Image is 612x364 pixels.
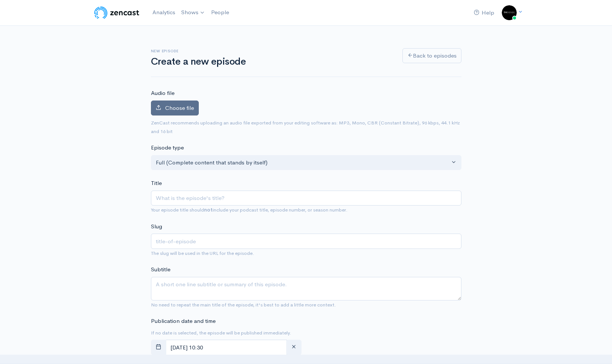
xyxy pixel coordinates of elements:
[151,179,162,188] label: Title
[178,4,208,21] a: Shows
[151,317,216,326] label: Publication date and time
[151,155,461,170] button: Full (Complete content that stands by itself)
[151,222,162,231] label: Slug
[151,330,291,336] small: If no date is selected, the episode will be published immediately.
[151,89,174,98] label: Audio file
[204,207,213,213] strong: not
[402,48,461,64] a: Back to episodes
[151,250,254,256] small: The slug will be used in the URL for the episode.
[151,49,393,53] h6: New episode
[502,5,517,20] img: ...
[151,191,461,206] input: What is the episode's title?
[165,104,194,111] span: Choose file
[151,56,393,67] h1: Create a new episode
[149,4,178,21] a: Analytics
[471,5,497,21] a: Help
[156,158,450,167] div: Full (Complete content that stands by itself)
[151,302,336,308] small: No need to repeat the main title of the episode, it's best to add a little more context.
[208,4,232,21] a: People
[93,5,140,20] img: ZenCast Logo
[151,340,166,355] button: toggle
[151,265,170,274] label: Subtitle
[151,234,461,249] input: title-of-episode
[151,120,460,135] small: ZenCast recommends uploading an audio file exported from your editing software as: MP3, Mono, CBR...
[151,207,347,213] small: Your episode title should include your podcast title, episode number, or season number.
[286,340,302,355] button: clear
[151,144,184,152] label: Episode type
